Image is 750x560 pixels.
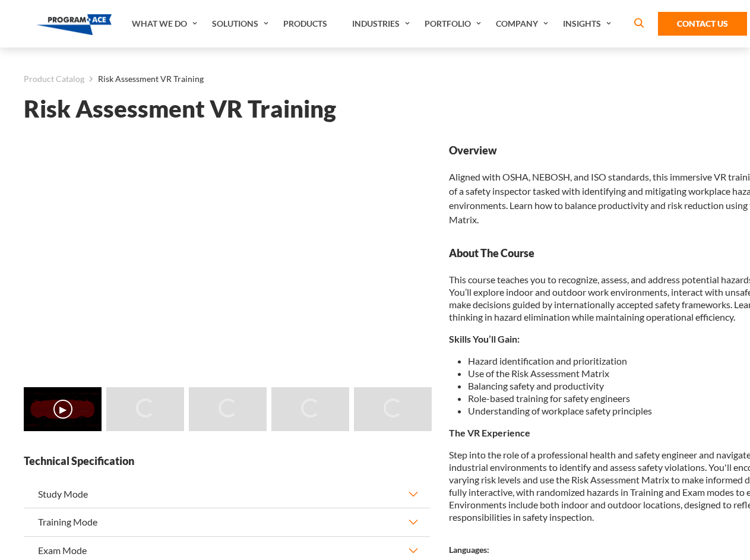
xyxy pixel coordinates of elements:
[37,14,112,35] img: Program-Ace
[449,545,489,555] strong: Languages:
[24,480,430,508] button: Study Mode
[24,143,430,372] iframe: Risk Assessment VR Training - Video 0
[658,12,747,36] a: Contact Us
[24,508,430,536] button: Training Mode
[53,400,72,419] button: ▶
[24,71,84,87] a: Product Catalog
[24,454,430,469] strong: Technical Specification
[84,71,204,87] li: Risk Assessment VR Training
[24,387,102,431] img: Risk Assessment VR Training - Video 0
